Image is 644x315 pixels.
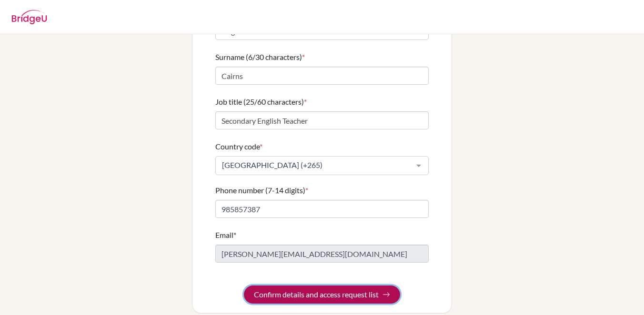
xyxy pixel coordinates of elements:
[215,51,305,63] label: Surname (6/30 characters)
[11,10,47,24] img: BridgeU logo
[382,291,390,298] img: Arrow right
[215,185,308,196] label: Phone number (7-14 digits)
[215,111,429,129] input: Enter your job title
[215,200,429,218] input: Enter your number
[215,96,307,108] label: Job title (25/60 characters)
[244,285,400,304] button: Confirm details and access request list
[215,67,429,85] input: Enter your surname
[215,229,236,241] label: Email*
[215,141,262,152] label: Country code
[220,160,409,170] span: [GEOGRAPHIC_DATA] (+265)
